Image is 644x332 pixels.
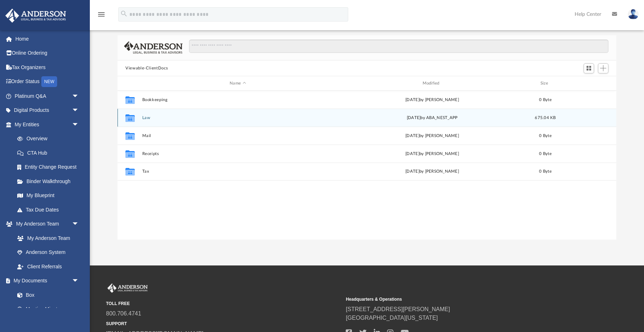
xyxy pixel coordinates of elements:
a: Home [5,32,90,46]
i: search [120,10,128,18]
a: Online Ordering [5,46,90,60]
a: Entity Change Request [10,160,90,174]
a: My Blueprint [10,188,86,203]
span: arrow_drop_down [72,217,86,232]
span: arrow_drop_down [72,89,86,104]
span: 0 Byte [539,134,552,138]
a: Client Referrals [10,259,86,274]
a: [GEOGRAPHIC_DATA][US_STATE] [346,315,438,321]
button: Tax [142,169,333,174]
a: menu [97,14,106,19]
button: Bookkeeping [142,97,333,102]
img: User Pic [628,9,639,19]
small: TOLL FREE [106,300,341,307]
a: Overview [10,132,90,146]
a: My Documentsarrow_drop_down [5,274,86,288]
div: id [121,80,139,87]
small: Headquarters & Operations [346,296,580,303]
a: Platinum Q&Aarrow_drop_down [5,89,90,103]
span: arrow_drop_down [72,117,86,132]
a: Tax Due Dates [10,203,90,217]
span: 675.04 KB [535,116,556,120]
a: My Anderson Team [10,231,83,245]
div: [DATE] by [PERSON_NAME] [337,133,528,139]
a: Box [10,288,83,302]
button: Receipts [142,151,333,156]
div: Modified [336,80,528,87]
div: grid [118,91,616,240]
a: 800.706.4741 [106,310,141,317]
a: Anderson System [10,245,86,260]
a: My Anderson Teamarrow_drop_down [5,217,86,231]
img: Anderson Advisors Platinum Portal [106,283,149,293]
span: 0 Byte [539,152,552,156]
span: 0 Byte [539,169,552,173]
a: Meeting Minutes [10,302,86,317]
div: by ABA_NEST_APP [337,115,528,121]
a: Digital Productsarrow_drop_down [5,103,90,118]
a: CTA Hub [10,146,90,160]
span: 0 Byte [539,98,552,102]
span: arrow_drop_down [72,274,86,288]
div: Size [531,80,560,87]
button: Switch to Grid View [584,63,594,73]
button: Add [598,63,609,73]
input: Search files and folders [189,40,608,53]
a: Order StatusNEW [5,74,90,89]
div: id [563,80,613,87]
button: Viewable-ClientDocs [125,65,168,72]
div: [DATE] by [PERSON_NAME] [337,168,528,175]
span: [DATE] [407,116,421,120]
div: Name [142,80,333,87]
button: Mail [142,133,333,138]
a: Tax Organizers [5,60,90,74]
img: Anderson Advisors Platinum Portal [3,9,68,23]
i: menu [97,10,106,19]
a: [STREET_ADDRESS][PERSON_NAME] [346,306,450,312]
div: NEW [41,76,57,87]
small: SUPPORT [106,320,341,327]
a: My Entitiesarrow_drop_down [5,117,90,132]
div: [DATE] by [PERSON_NAME] [337,97,528,103]
button: Law [142,115,333,120]
div: [DATE] by [PERSON_NAME] [337,151,528,157]
span: arrow_drop_down [72,103,86,118]
a: Binder Walkthrough [10,174,90,188]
